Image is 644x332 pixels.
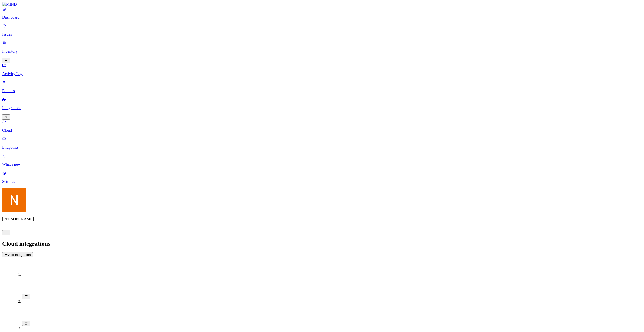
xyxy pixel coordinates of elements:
img: Nitai Mishary [2,188,26,212]
a: Activity Log [2,63,642,76]
a: Dashboard [2,7,642,20]
p: Inventory [2,49,642,54]
a: Issues [2,24,642,37]
a: Settings [2,171,642,184]
a: Cloud [2,120,642,133]
p: Endpoints [2,145,642,150]
h2: Cloud integrations [2,240,642,247]
img: MIND [2,2,17,7]
p: Activity Log [2,72,642,76]
p: Integrations [2,106,642,110]
p: [PERSON_NAME] [2,217,642,222]
p: What's new [2,162,642,167]
a: Endpoints [2,137,642,150]
p: Issues [2,32,642,37]
p: Settings [2,179,642,184]
p: Policies [2,89,642,93]
p: Dashboard [2,15,642,20]
a: Inventory [2,41,642,62]
p: Cloud [2,128,642,133]
a: MIND [2,2,642,7]
a: Integrations [2,97,642,119]
a: What's new [2,154,642,167]
button: Add Integration [2,252,33,257]
a: Policies [2,80,642,93]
